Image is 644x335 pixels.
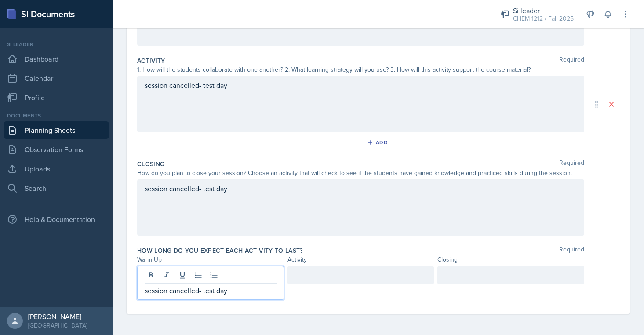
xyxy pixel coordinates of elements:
div: [PERSON_NAME] [28,312,87,321]
button: Add [364,136,393,149]
div: Add [369,139,388,146]
a: Search [4,179,109,197]
a: Calendar [4,69,109,87]
a: Profile [4,89,109,106]
div: Activity [287,255,434,264]
a: Uploads [4,160,109,178]
div: 1. How will the students collaborate with one another? 2. What learning strategy will you use? 3.... [137,65,584,74]
p: session cancelled- test day [145,80,577,91]
div: Warm-Up [137,255,284,264]
label: Closing [137,160,164,168]
span: Required [559,246,584,255]
label: How long do you expect each activity to last? [137,246,303,255]
div: How do you plan to close your session? Choose an activity that will check to see if the students ... [137,168,584,178]
a: Observation Forms [4,141,109,158]
p: session cancelled- test day [145,183,577,194]
div: Help & Documentation [4,211,109,228]
a: Dashboard [4,50,109,68]
span: Required [559,160,584,168]
div: Si leader [4,40,109,48]
a: Planning Sheets [4,121,109,139]
div: CHEM 1212 / Fall 2025 [513,14,574,23]
div: [GEOGRAPHIC_DATA] [28,321,87,330]
p: session cancelled- test day [145,285,277,296]
div: Si leader [513,5,574,16]
span: Required [559,56,584,65]
div: Closing [437,255,584,264]
div: Documents [4,112,109,120]
label: Activity [137,56,165,65]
